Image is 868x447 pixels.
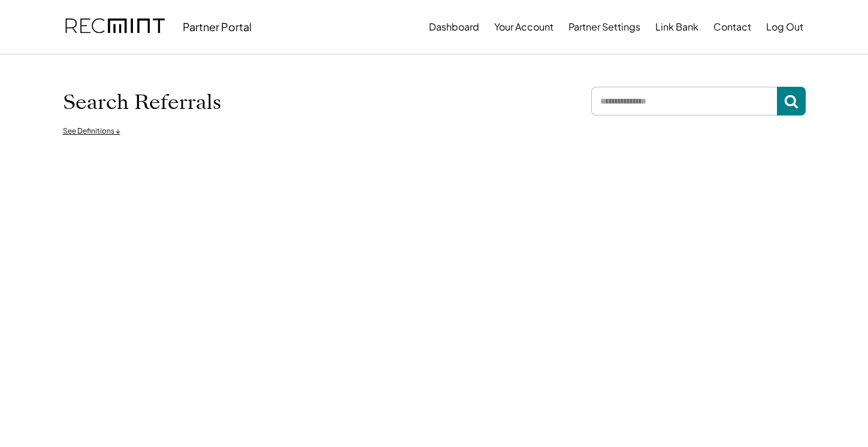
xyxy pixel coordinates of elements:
div: See Definitions ↓ [63,126,120,136]
img: recmint-logotype%403x.png [65,7,165,47]
button: Contact [713,15,751,39]
button: Log Out [766,15,803,39]
div: Partner Portal [183,20,252,34]
button: Your Account [494,15,554,39]
button: Link Bank [655,15,698,39]
button: Dashboard [429,15,479,39]
h1: Search Referrals [63,90,221,115]
button: Partner Settings [568,15,640,39]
